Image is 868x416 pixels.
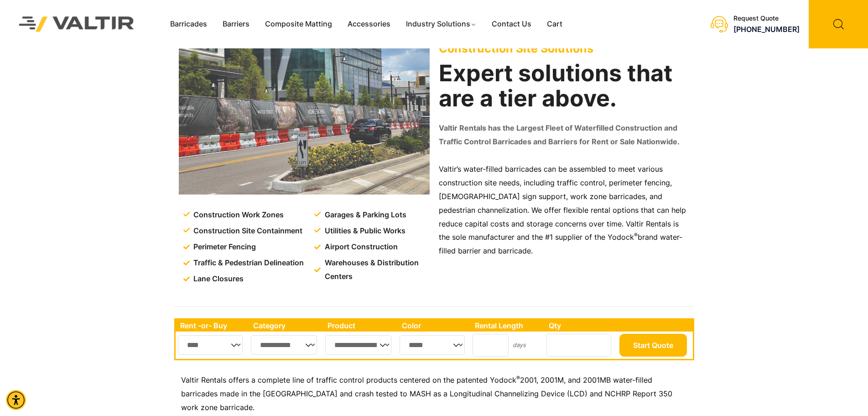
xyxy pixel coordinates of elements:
a: Cart [539,17,570,31]
h2: Expert solutions that are a tier above. [439,61,690,111]
span: Warehouses & Distribution Centers [322,256,431,284]
span: Construction Site Containment [191,224,302,238]
th: Product [323,320,397,332]
p: Valtir’s water-filled barricades can be assembled to meet various construction site needs, includ... [439,163,690,258]
span: Lane Closures [191,272,244,286]
span: Airport Construction [322,240,398,254]
button: Start Quote [619,334,687,357]
a: Composite Matting [257,17,340,31]
sup: ® [634,232,638,238]
select: Single select [178,335,243,355]
span: Garages & Parking Lots [322,208,406,222]
a: Accessories [340,17,398,31]
th: Rent -or- Buy [176,320,249,332]
a: call (888) 496-3625 [733,25,800,34]
sup: ® [516,374,520,381]
p: Valtir Rentals has the Largest Fleet of Waterfilled Construction and Traffic Control Barricades a... [439,121,690,149]
img: Construction Site Solutions [179,42,430,195]
select: Single select [325,335,391,355]
a: Contact Us [484,17,539,31]
span: Construction Work Zones [191,208,284,222]
select: Single select [400,335,465,355]
th: Category [249,320,323,332]
a: Industry Solutions [398,17,484,31]
a: Barricades [162,17,215,31]
span: Perimeter Fencing [191,240,256,254]
a: Barriers [215,17,257,31]
span: 2001, 2001M, and 2001MB water-filled barricades made in the [GEOGRAPHIC_DATA] and crash tested to... [181,375,672,412]
p: Construction Site Solutions [439,42,690,55]
small: days [513,342,526,348]
span: Valtir Rentals offers a complete line of traffic control products centered on the patented Yodock [181,375,516,384]
th: Qty [544,320,617,332]
input: Number [473,334,509,357]
img: Valtir Rentals [7,5,146,44]
input: Number [546,334,611,357]
div: Request Quote [733,15,800,22]
th: Color [397,320,471,332]
th: Rental Length [470,320,544,332]
span: Utilities & Public Works [322,224,405,238]
span: Traffic & Pedestrian Delineation [191,256,304,270]
select: Single select [251,335,317,355]
div: Accessibility Menu [6,390,26,410]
